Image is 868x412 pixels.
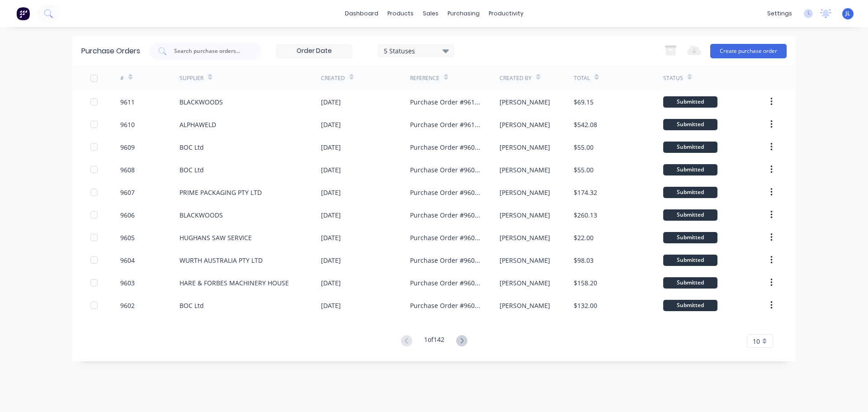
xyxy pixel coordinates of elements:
[321,165,341,175] div: [DATE]
[500,301,550,310] div: [PERSON_NAME]
[663,74,683,82] div: Status
[120,188,135,197] div: 9607
[179,233,252,242] div: HUGHANS SAW SERVICE
[321,256,341,265] div: [DATE]
[574,142,594,152] div: $55.00
[574,256,594,265] div: $98.03
[179,256,263,265] div: WURTH AUSTRALIA PTY LTD
[763,7,797,20] div: settings
[321,210,341,220] div: [DATE]
[574,97,594,107] div: $69.15
[179,301,204,310] div: BOC Ltd
[410,142,481,152] div: Purchase Order #9609 - BOC Ltd
[384,46,448,55] div: 5 Statuses
[179,120,216,129] div: ALPHAWELD
[574,210,597,220] div: $260.13
[410,74,439,82] div: Reference
[120,165,135,175] div: 9608
[120,142,135,152] div: 9609
[120,74,124,82] div: #
[500,97,550,107] div: [PERSON_NAME]
[574,165,594,175] div: $55.00
[500,74,532,82] div: Created By
[120,256,135,265] div: 9604
[410,233,481,242] div: Purchase Order #9605 - HUGHANS SAW SERVICE
[410,256,481,265] div: Purchase Order #9604 - WURTH AUSTRALIA PTY LTD
[179,210,223,220] div: BLACKWOODS
[500,120,550,129] div: [PERSON_NAME]
[321,278,341,288] div: [DATE]
[179,142,204,152] div: BOC Ltd
[574,120,597,129] div: $542.08
[500,142,550,152] div: [PERSON_NAME]
[173,47,248,56] input: Search purchase orders...
[574,74,590,82] div: Total
[663,300,717,311] div: Submitted
[383,7,418,20] div: products
[410,97,481,107] div: Purchase Order #9611 - BLACKWOODS
[663,255,717,266] div: Submitted
[663,187,717,198] div: Submitted
[574,188,597,197] div: $174.32
[321,74,345,82] div: Created
[410,278,481,288] div: Purchase Order #9603 - HARE & FORBES MACHINERY HOUSE
[179,97,223,107] div: BLACKWOODS
[500,278,550,288] div: [PERSON_NAME]
[120,210,135,220] div: 9606
[410,120,481,129] div: Purchase Order #9610 - ALPHAWELD
[443,7,484,20] div: purchasing
[120,97,135,107] div: 9611
[321,97,341,107] div: [DATE]
[120,120,135,129] div: 9610
[500,210,550,220] div: [PERSON_NAME]
[179,74,203,82] div: Supplier
[179,165,204,175] div: BOC Ltd
[321,233,341,242] div: [DATE]
[574,233,594,242] div: $22.00
[663,209,717,221] div: Submitted
[663,232,717,243] div: Submitted
[845,9,850,18] span: JL
[484,7,528,20] div: productivity
[120,301,135,310] div: 9602
[410,301,481,310] div: Purchase Order #9602 - BOC Ltd
[663,142,717,153] div: Submitted
[574,301,597,310] div: $132.00
[321,188,341,197] div: [DATE]
[500,233,550,242] div: [PERSON_NAME]
[710,44,787,58] button: Create purchase order
[340,7,383,20] a: dashboard
[663,119,717,130] div: Submitted
[321,120,341,129] div: [DATE]
[179,188,262,197] div: PRIME PACKAGING PTY LTD
[574,278,597,288] div: $158.20
[179,278,289,288] div: HARE & FORBES MACHINERY HOUSE
[500,256,550,265] div: [PERSON_NAME]
[418,7,443,20] div: sales
[663,96,717,108] div: Submitted
[321,142,341,152] div: [DATE]
[410,210,481,220] div: Purchase Order #9606 - BLACKWOODS
[500,165,550,175] div: [PERSON_NAME]
[424,335,444,348] div: 1 of 142
[16,7,30,20] img: Factory
[321,301,341,310] div: [DATE]
[663,277,717,289] div: Submitted
[500,188,550,197] div: [PERSON_NAME]
[120,233,135,242] div: 9605
[276,44,352,58] input: Order Date
[81,46,140,57] div: Purchase Orders
[410,165,481,175] div: Purchase Order #9608 - BOC Ltd
[120,278,135,288] div: 9603
[410,188,481,197] div: Purchase Order #9607 - PRIME PACKAGING PTY LTD
[753,336,760,346] span: 10
[663,164,717,175] div: Submitted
